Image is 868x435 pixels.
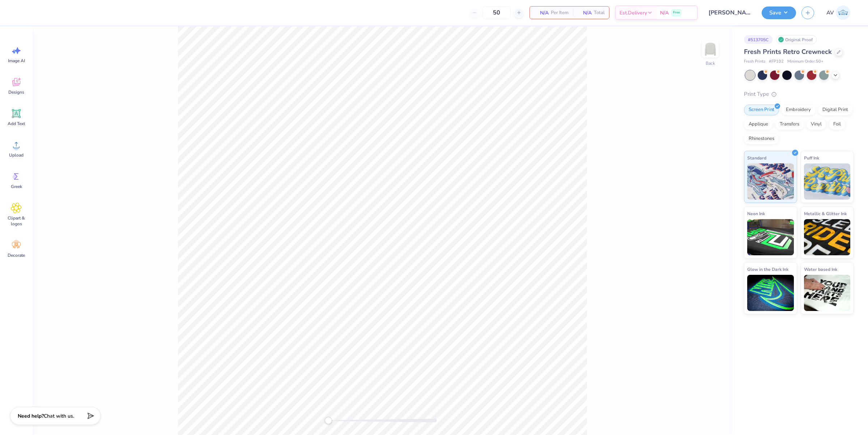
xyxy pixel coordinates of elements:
[747,265,788,273] span: Glow in the Dark Ink
[551,9,569,17] span: Per Item
[775,119,804,130] div: Transfers
[804,210,847,217] span: Metallic & Glitter Ink
[804,265,837,273] span: Water based Ink
[747,210,765,217] span: Neon Ink
[325,417,332,424] div: Accessibility label
[787,59,824,65] span: Minimum Order: 50 +
[703,5,756,20] input: Untitled Design
[826,9,834,17] span: AV
[781,105,816,115] div: Embroidery
[747,154,766,162] span: Standard
[744,35,773,44] div: # 513705C
[804,163,851,200] img: Puff Ink
[703,42,718,56] img: Back
[9,152,24,158] span: Upload
[8,121,25,127] span: Add Text
[44,413,74,419] span: Chat with us.
[744,90,854,98] div: Print Type
[804,275,851,311] img: Water based Ink
[620,9,647,17] span: Est. Delivery
[8,89,24,95] span: Designs
[8,252,25,258] span: Decorate
[804,219,851,255] img: Metallic & Glitter Ink
[18,413,44,419] strong: Need help?
[8,58,25,64] span: Image AI
[744,59,765,65] span: Fresh Prints
[823,5,854,20] a: AV
[482,6,511,19] input: – –
[4,215,28,227] span: Clipart & logos
[769,59,784,65] span: # FP102
[747,163,794,200] img: Standard
[829,119,846,130] div: Foil
[744,105,779,115] div: Screen Print
[762,7,796,19] button: Save
[660,9,669,17] span: N/A
[744,133,779,144] div: Rhinestones
[673,10,680,15] span: Free
[594,9,605,17] span: Total
[776,35,817,44] div: Original Proof
[11,184,22,189] span: Greek
[744,47,832,56] span: Fresh Prints Retro Crewneck
[577,9,592,17] span: N/A
[818,105,853,115] div: Digital Print
[747,219,794,255] img: Neon Ink
[534,9,549,17] span: N/A
[836,5,850,20] img: Aargy Velasco
[747,275,794,311] img: Glow in the Dark Ink
[706,60,715,67] div: Back
[806,119,826,130] div: Vinyl
[804,154,819,162] span: Puff Ink
[744,119,773,130] div: Applique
